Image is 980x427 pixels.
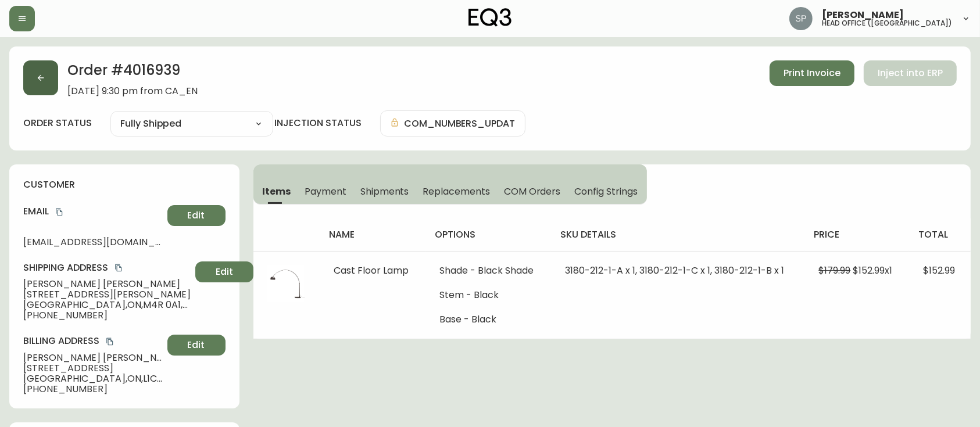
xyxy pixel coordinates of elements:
[789,7,813,30] img: 0cb179e7bf3690758a1aaa5f0aafa0b4
[23,353,163,363] span: [PERSON_NAME] [PERSON_NAME]
[822,10,904,20] span: [PERSON_NAME]
[167,205,226,226] button: Edit
[23,300,191,310] span: [GEOGRAPHIC_DATA] , ON , M4R 0A1 , CA
[195,261,253,282] button: Edit
[23,205,163,218] h4: Email
[23,384,163,394] span: [PHONE_NUMBER]
[23,261,191,274] h4: Shipping Address
[23,289,191,300] span: [STREET_ADDRESS][PERSON_NAME]
[770,60,854,86] button: Print Invoice
[67,86,198,96] span: [DATE] 9:30 pm from CA_EN
[435,228,542,241] h4: options
[167,335,226,356] button: Edit
[53,206,65,218] button: copy
[814,228,900,241] h4: price
[23,237,163,247] span: [EMAIL_ADDRESS][DOMAIN_NAME]
[822,20,952,27] h5: head office ([GEOGRAPHIC_DATA])
[113,262,124,274] button: copy
[274,117,362,130] h4: injection status
[23,335,163,347] h4: Billing Address
[504,185,561,198] span: COM Orders
[263,185,291,198] span: Items
[23,310,191,321] span: [PHONE_NUMBER]
[423,185,489,198] span: Replacements
[574,185,637,198] span: Config Strings
[188,209,205,222] span: Edit
[104,336,116,347] button: copy
[560,228,795,241] h4: sku details
[23,117,92,130] label: order status
[23,178,226,191] h4: customer
[565,264,784,277] span: 3180-212-1-A x 1, 3180-212-1-C x 1, 3180-212-1-B x 1
[23,279,191,289] span: [PERSON_NAME] [PERSON_NAME]
[23,374,163,384] span: [GEOGRAPHIC_DATA] , ON , L1C 4T7 , CA
[23,363,163,374] span: [STREET_ADDRESS]
[818,264,850,277] span: $179.99
[67,60,198,86] h2: Order # 4016939
[784,67,840,80] span: Print Invoice
[330,228,417,241] h4: name
[468,8,512,27] img: logo
[439,290,537,300] li: Stem - Black
[360,185,409,198] span: Shipments
[334,264,409,277] span: Cast Floor Lamp
[188,339,205,351] span: Edit
[918,228,961,241] h4: total
[923,264,955,277] span: $152.99
[439,314,537,325] li: Base - Black
[267,265,305,303] img: 77ff772b-303e-44be-a11c-37047ce3cb87.jpg
[439,265,537,276] li: Shade - Black Shade
[216,265,233,278] span: Edit
[305,185,346,198] span: Payment
[853,264,892,277] span: $152.99 x 1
